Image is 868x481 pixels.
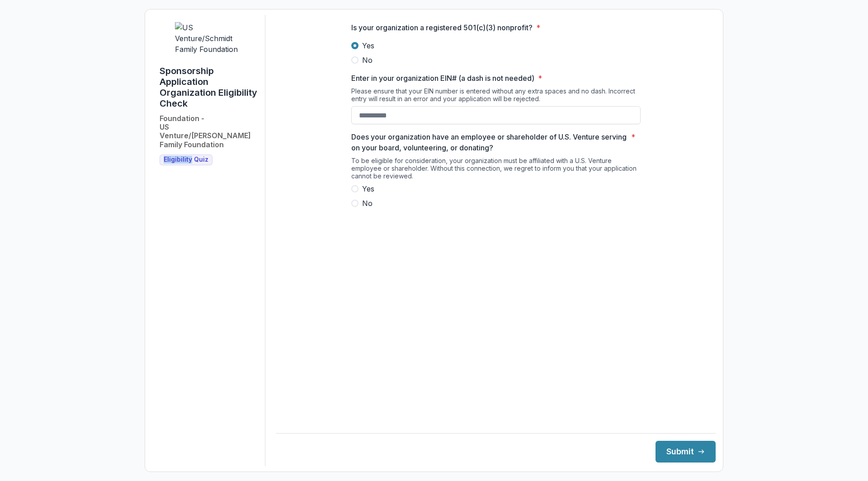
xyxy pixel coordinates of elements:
span: No [362,198,373,209]
span: Yes [362,183,374,194]
h1: Sponsorship Application Organization Eligibility Check [160,65,258,109]
span: Yes [362,40,374,51]
p: Is your organization a registered 501(c)(3) nonprofit? [351,22,533,33]
button: Submit [656,441,716,462]
h2: Foundation - US Venture/[PERSON_NAME] Family Foundation [160,114,258,149]
p: Enter in your organization EIN# (a dash is not needed) [351,73,534,84]
p: Does your organization have an employee or shareholder of U.S. Venture serving on your board, vol... [351,131,627,153]
span: Eligibility Quiz [164,156,208,163]
div: Please ensure that your EIN number is entered without any extra spaces and no dash. Incorrect ent... [351,87,641,106]
img: US Venture/Schmidt Family Foundation [175,22,243,55]
div: To be eligible for consideration, your organization must be affiliated with a U.S. Venture employ... [351,157,641,183]
span: No [362,55,373,65]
